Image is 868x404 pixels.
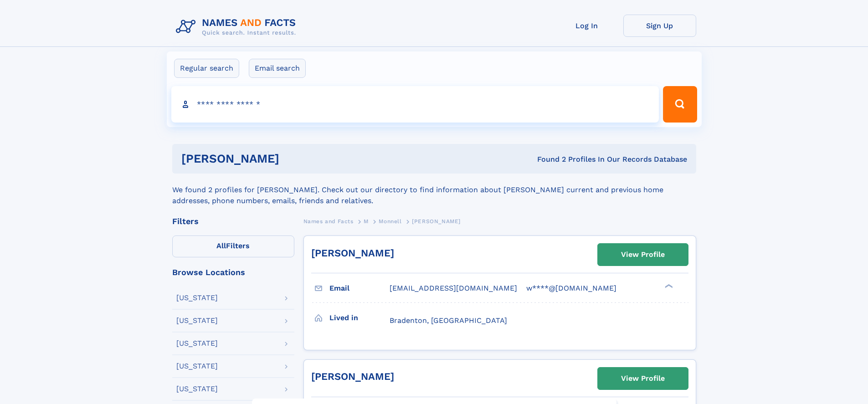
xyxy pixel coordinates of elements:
a: Sign Up [623,15,696,37]
div: [US_STATE] [176,317,218,324]
input: search input [171,86,659,123]
h1: [PERSON_NAME] [181,153,408,164]
div: Browse Locations [172,268,294,276]
div: We found 2 profiles for [PERSON_NAME]. Check out our directory to find information about [PERSON_... [172,174,696,206]
span: [PERSON_NAME] [412,218,461,225]
h3: Email [329,281,390,296]
label: Email search [249,59,306,78]
a: [PERSON_NAME] [311,247,394,259]
div: ❯ [663,283,673,289]
a: [PERSON_NAME] [311,371,394,382]
div: [US_STATE] [176,363,218,370]
div: View Profile [621,368,665,389]
div: View Profile [621,244,665,265]
h3: Lived in [329,310,390,326]
div: [US_STATE] [176,385,218,393]
a: M [364,215,369,227]
div: [US_STATE] [176,294,218,302]
button: Search Button [663,86,697,123]
span: Bradenton, [GEOGRAPHIC_DATA] [390,316,507,325]
img: Logo Names and Facts [172,15,303,39]
span: [EMAIL_ADDRESS][DOMAIN_NAME] [390,284,517,292]
span: M [364,218,369,225]
span: All [216,241,226,250]
a: View Profile [598,368,688,389]
div: Found 2 Profiles In Our Records Database [408,154,687,164]
div: [US_STATE] [176,340,218,347]
a: View Profile [598,244,688,266]
span: Monnell [379,218,401,225]
a: Monnell [379,215,401,227]
div: Filters [172,217,294,225]
label: Filters [172,235,294,257]
label: Regular search [174,59,239,78]
a: Names and Facts [303,215,354,227]
a: Log In [550,15,623,37]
